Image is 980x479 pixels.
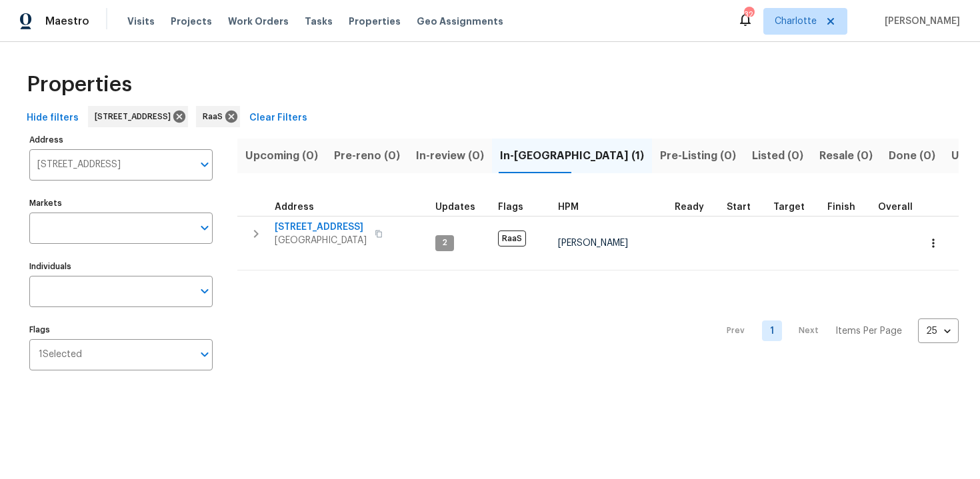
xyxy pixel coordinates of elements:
span: Clear Filters [249,110,307,127]
button: Hide filters [21,106,84,131]
span: Maestro [45,15,89,28]
p: Items Per Page [835,324,902,338]
span: Work Orders [228,15,289,28]
span: In-[GEOGRAPHIC_DATA] (1) [500,147,644,165]
span: Target [773,203,805,212]
span: Listed (0) [752,147,803,165]
label: Address [29,136,213,144]
span: Charlotte [775,15,817,28]
div: [STREET_ADDRESS] [88,106,188,127]
span: [STREET_ADDRESS] [275,221,367,234]
span: RaaS [498,231,526,246]
span: Flags [498,203,523,212]
span: Projects [171,15,212,28]
span: 2 [437,237,453,248]
div: Projected renovation finish date [827,203,867,212]
span: [PERSON_NAME] [558,239,628,248]
span: Resale (0) [819,147,873,165]
button: Open [195,282,214,300]
label: Markets [29,199,213,207]
span: Properties [27,78,132,91]
span: Upcoming (0) [245,147,318,165]
span: [STREET_ADDRESS] [95,110,176,123]
div: 32 [744,8,753,21]
span: 1 Selected [39,349,82,360]
div: RaaS [196,106,240,127]
label: Individuals [29,262,213,270]
span: HPM [558,203,579,212]
div: Target renovation project end date [773,203,817,212]
span: Start [727,203,751,212]
span: Address [275,203,314,212]
a: Goto page 1 [762,320,782,341]
button: Open [195,219,214,237]
span: Visits [127,15,155,28]
div: 25 [918,314,959,348]
span: Ready [675,203,704,212]
span: Overall [878,203,913,212]
label: Flags [29,326,213,334]
span: Properties [349,15,401,28]
span: Pre-reno (0) [334,147,400,165]
span: Pre-Listing (0) [660,147,736,165]
div: Earliest renovation start date (first business day after COE or Checkout) [675,203,716,212]
div: Actual renovation start date [727,203,763,212]
span: Updates [435,203,475,212]
span: Finish [827,203,855,212]
button: Clear Filters [244,106,313,131]
button: Open [195,155,214,174]
span: Done (0) [889,147,935,165]
span: [GEOGRAPHIC_DATA] [275,234,367,247]
span: Tasks [305,17,333,26]
span: [PERSON_NAME] [879,15,960,28]
div: Days past target finish date [878,203,925,212]
span: Hide filters [27,110,79,127]
button: Open [195,345,214,364]
span: RaaS [203,110,228,123]
span: Geo Assignments [417,15,503,28]
nav: Pagination Navigation [714,278,959,383]
span: In-review (0) [416,147,484,165]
